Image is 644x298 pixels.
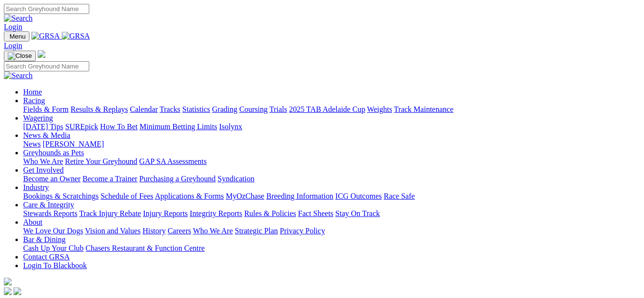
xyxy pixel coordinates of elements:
[10,33,26,40] span: Menu
[235,227,278,235] a: Strategic Plan
[23,157,63,165] a: Who We Are
[289,105,365,113] a: 2025 TAB Adelaide Cup
[4,41,22,50] a: Login
[23,192,98,200] a: Bookings & Scratchings
[23,166,64,174] a: Get Involved
[23,149,84,157] a: Greyhounds as Pets
[212,105,237,113] a: Grading
[23,209,77,217] a: Stewards Reports
[4,51,36,61] button: Toggle navigation
[23,105,640,114] div: Racing
[190,209,242,217] a: Integrity Reports
[23,157,640,166] div: Greyhounds as Pets
[139,157,207,165] a: GAP SA Assessments
[266,192,333,200] a: Breeding Information
[23,244,640,253] div: Bar & Dining
[23,105,69,113] a: Fields & Form
[23,201,74,209] a: Care & Integrity
[182,105,210,113] a: Statistics
[23,209,640,218] div: Care & Integrity
[139,175,216,183] a: Purchasing a Greyhound
[130,105,158,113] a: Calendar
[23,175,81,183] a: Become an Owner
[142,227,165,235] a: History
[394,105,453,113] a: Track Maintenance
[226,192,264,200] a: MyOzChase
[23,227,83,235] a: We Love Our Dogs
[4,31,29,41] button: Toggle navigation
[23,253,69,261] a: Contact GRSA
[269,105,287,113] a: Trials
[23,227,640,235] div: About
[23,235,66,244] a: Bar & Dining
[23,122,63,131] a: [DATE] Tips
[23,261,87,270] a: Login To Blackbook
[219,122,242,131] a: Isolynx
[160,105,180,113] a: Tracks
[100,192,153,200] a: Schedule of Fees
[4,278,12,285] img: logo-grsa-white.png
[23,96,45,105] a: Racing
[23,88,42,96] a: Home
[23,192,640,201] div: Industry
[4,71,33,80] img: Search
[335,209,380,217] a: Stay On Track
[65,157,137,165] a: Retire Your Greyhound
[4,4,89,14] input: Search
[38,50,45,58] img: logo-grsa-white.png
[23,175,640,183] div: Get Involved
[31,32,60,41] img: GRSA
[79,209,141,217] a: Track Injury Rebate
[4,14,33,23] img: Search
[65,122,98,131] a: SUREpick
[23,183,49,191] a: Industry
[8,52,32,60] img: Close
[4,61,89,71] input: Search
[193,227,233,235] a: Who We Are
[23,140,640,149] div: News & Media
[62,32,90,41] img: GRSA
[42,140,104,148] a: [PERSON_NAME]
[218,175,254,183] a: Syndication
[4,23,22,31] a: Login
[85,227,140,235] a: Vision and Values
[335,192,382,200] a: ICG Outcomes
[70,105,128,113] a: Results & Replays
[82,175,137,183] a: Become a Trainer
[23,140,41,148] a: News
[244,209,296,217] a: Rules & Policies
[23,244,83,252] a: Cash Up Your Club
[4,287,12,295] img: facebook.svg
[143,209,188,217] a: Injury Reports
[167,227,191,235] a: Careers
[23,114,53,122] a: Wagering
[239,105,268,113] a: Coursing
[14,287,21,295] img: twitter.svg
[23,131,70,139] a: News & Media
[155,192,224,200] a: Applications & Forms
[367,105,392,113] a: Weights
[23,218,42,226] a: About
[384,192,414,200] a: Race Safe
[100,122,138,131] a: How To Bet
[85,244,205,252] a: Chasers Restaurant & Function Centre
[23,122,640,131] div: Wagering
[139,122,217,131] a: Minimum Betting Limits
[280,227,325,235] a: Privacy Policy
[298,209,333,217] a: Fact Sheets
